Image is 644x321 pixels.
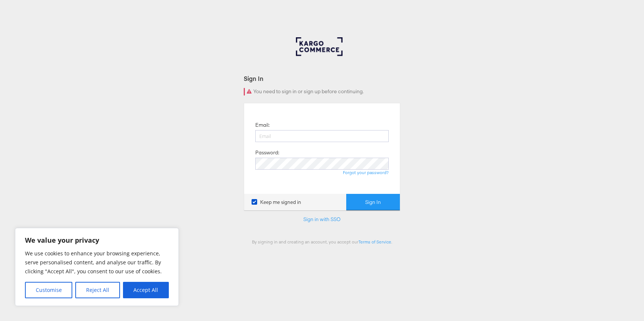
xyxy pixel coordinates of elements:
label: Email: [255,122,269,129]
label: Keep me signed in [252,199,301,206]
p: We use cookies to enhance your browsing experience, serve personalised content, and analyse our t... [25,249,169,276]
div: You need to sign in or sign up before continuing. [244,88,400,95]
div: Sign In [244,74,400,83]
input: Email [255,130,389,142]
p: We value your privacy [25,236,169,245]
a: Sign in with SSO [303,216,341,223]
a: Terms of Service [359,239,391,245]
div: We value your privacy [15,228,179,306]
label: Password: [255,149,279,156]
button: Reject All [75,282,120,298]
a: Forgot your password? [343,170,389,175]
button: Accept All [123,282,169,298]
button: Customise [25,282,72,298]
div: By signing in and creating an account, you accept our . [244,239,400,245]
button: Sign In [346,194,400,211]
